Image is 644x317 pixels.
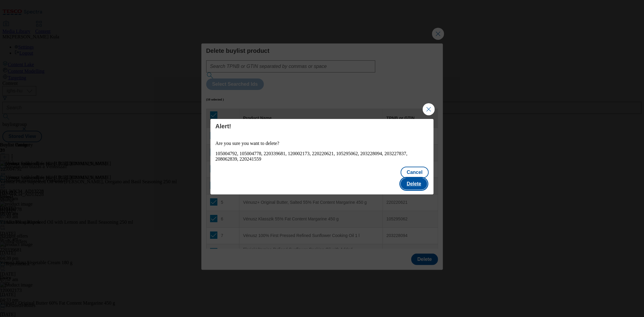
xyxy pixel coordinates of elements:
h4: Alert! [215,123,428,130]
div: Modal [210,119,433,194]
button: Delete [401,178,427,190]
button: Cancel [401,167,428,178]
div: 105004792, 105004778, 220339681, 120002173, 220220621, 105295062, 203228094, 203227837, 208062839... [215,151,428,162]
p: Are you sure you want to delete? [215,141,428,146]
button: Close Modal [423,103,435,115]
